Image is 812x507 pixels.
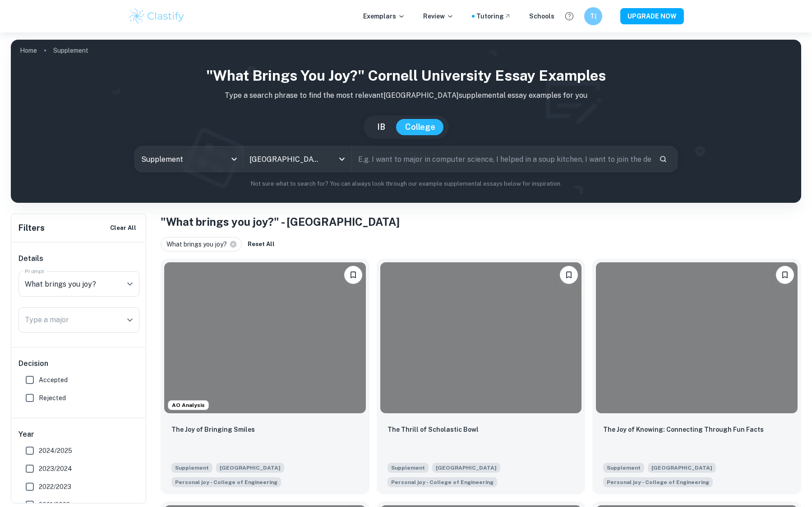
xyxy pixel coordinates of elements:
a: BookmarkThe Joy of Knowing: Connecting Through Fun FactsSupplement[GEOGRAPHIC_DATA]What brings yo... [592,259,801,494]
button: IB [368,119,394,135]
span: What brings you joy? [171,476,281,487]
span: Supplement [603,463,644,473]
span: Accepted [39,375,68,385]
button: Reset All [245,238,277,251]
span: [GEOGRAPHIC_DATA] [432,463,500,473]
a: AO AnalysisBookmarkThe Joy of Bringing SmilesSupplement[GEOGRAPHIC_DATA]What brings you joy? [161,259,369,494]
span: What brings you joy? [166,239,231,249]
button: College [396,119,444,135]
span: Supplement [388,463,429,473]
h1: "What brings you joy?" Cornell University Essay Examples [18,65,794,87]
span: AO Analysis [168,401,208,409]
div: Supplement [135,146,243,172]
span: Personal joy - College of Engineering [175,478,277,486]
p: Not sure what to search for? You can always look through our example supplemental essays below fo... [18,179,794,188]
a: Tutoring [476,11,511,21]
button: Help and Feedback [562,9,577,24]
button: Search [655,151,671,167]
h6: Year [18,429,139,440]
h1: "What brings you joy?" - [GEOGRAPHIC_DATA] [161,214,801,230]
h6: T( [588,11,599,21]
span: What brings you joy? [603,476,713,487]
p: The Joy of Bringing Smiles [171,425,255,434]
p: Exemplars [363,11,405,21]
button: Open [124,278,136,290]
span: 2024/2025 [39,446,72,456]
span: Supplement [171,463,212,473]
p: Type a search phrase to find the most relevant [GEOGRAPHIC_DATA] supplemental essay examples for you [18,90,794,101]
a: Home [20,44,37,57]
button: T( [584,7,602,25]
button: Clear All [108,221,138,235]
a: Schools [529,11,554,21]
span: Personal joy - College of Engineering [607,478,709,486]
span: What brings you joy? [388,476,497,487]
img: Clastify logo [128,7,185,25]
label: Prompt [25,267,45,275]
h6: Details [18,253,139,264]
button: Open [124,314,136,326]
p: Supplement [53,46,88,55]
button: Bookmark [344,266,362,284]
div: What brings you joy? [161,237,242,251]
button: Bookmark [560,266,578,284]
span: 2022/2023 [39,482,71,492]
span: 2023/2024 [39,464,72,474]
span: Personal joy - College of Engineering [391,478,494,486]
img: profile cover [11,40,801,203]
a: BookmarkThe Thrill of Scholastic BowlSupplement[GEOGRAPHIC_DATA]What brings you joy? [377,259,586,494]
h6: Filters [18,222,45,234]
p: Review [423,11,454,21]
button: Open [336,153,348,165]
h6: Decision [18,358,139,369]
input: E.g. I want to major in computer science, I helped in a soup kitchen, I want to join the debate t... [352,146,652,172]
span: Rejected [39,393,66,403]
span: [GEOGRAPHIC_DATA] [648,463,716,473]
p: The Joy of Knowing: Connecting Through Fun Facts [603,425,764,434]
p: The Thrill of Scholastic Bowl [388,425,479,434]
button: UPGRADE NOW [620,8,684,24]
span: [GEOGRAPHIC_DATA] [216,463,284,473]
button: Bookmark [776,266,794,284]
